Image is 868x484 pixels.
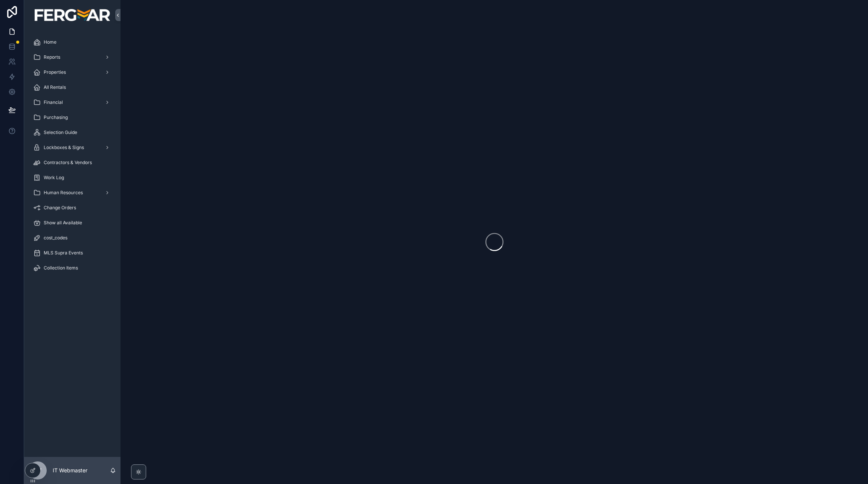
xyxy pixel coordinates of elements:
span: Work Log [44,175,64,181]
a: Selection Guide [29,126,116,139]
span: Collection Items [44,265,78,271]
span: Purchasing [44,114,68,120]
span: Change Orders [44,205,76,211]
img: App logo [35,9,110,21]
a: All Rentals [29,81,116,94]
a: Show all Available [29,216,116,230]
span: Properties [44,69,66,75]
span: Contractors & Vendors [44,160,92,166]
span: MLS Supra Events [44,250,83,256]
a: MLS Supra Events [29,246,116,260]
span: Human Resources [44,190,83,196]
a: Work Log [29,171,116,184]
p: IT Webmaster [53,467,87,474]
a: Human Resources [29,186,116,199]
span: Financial [44,99,63,105]
span: cost_codes [44,235,67,241]
a: cost_codes [29,231,116,245]
a: Lockboxes & Signs [29,141,116,154]
span: Reports [44,54,60,60]
a: Properties [29,65,116,79]
a: Financial [29,96,116,109]
span: Lockboxes & Signs [44,145,84,151]
a: Reports [29,50,116,64]
a: Change Orders [29,201,116,215]
a: Purchasing [29,111,116,124]
span: All Rentals [44,84,66,90]
a: Home [29,35,116,49]
span: Home [44,39,56,45]
div: scrollable content [24,30,121,285]
a: Contractors & Vendors [29,156,116,169]
span: Selection Guide [44,129,77,135]
a: Collection Items [29,261,116,275]
span: Show all Available [44,220,82,226]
